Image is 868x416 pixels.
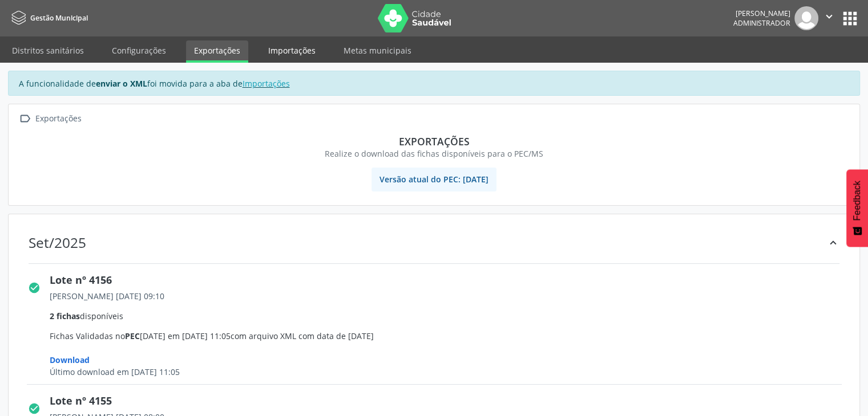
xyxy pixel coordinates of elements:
[125,331,140,341] span: PEC
[733,9,790,18] div: [PERSON_NAME]
[50,354,90,365] span: Download
[17,111,83,127] a:  Exportações
[827,234,839,251] div: keyboard_arrow_up
[96,78,147,89] strong: enviar o XML
[17,111,33,127] i: 
[50,290,850,302] div: [PERSON_NAME] [DATE] 09:10
[846,169,868,247] button: Feedback - Mostrar pesquisa
[104,40,174,60] a: Configurações
[827,236,839,249] i: keyboard_arrow_up
[818,6,840,30] button: 
[50,311,80,321] span: 2 fichas
[50,366,850,378] div: Último download em [DATE] 11:05
[733,18,790,28] span: Administrador
[243,78,290,89] a: Importações
[4,40,92,60] a: Distritos sanitários
[852,181,862,221] span: Feedback
[50,272,850,288] div: Lote nº 4156
[336,40,419,60] a: Metas municipais
[29,234,86,251] div: Set/2025
[28,402,41,415] i: check_circle
[28,282,41,294] i: check_circle
[30,13,88,23] span: Gestão Municipal
[25,135,843,148] div: Exportações
[50,310,850,322] div: disponíveis
[372,168,496,191] span: Versão atual do PEC: [DATE]
[50,393,850,409] div: Lote nº 4155
[231,331,374,341] span: com arquivo XML com data de [DATE]
[840,9,860,28] button: apps
[260,40,324,60] a: Importações
[823,10,835,23] i: 
[8,71,860,96] div: A funcionalidade de foi movida para a aba de
[186,40,248,63] a: Exportações
[8,9,88,27] a: Gestão Municipal
[50,290,850,378] span: Fichas Validadas no [DATE] em [DATE] 11:05
[25,148,843,160] div: Realize o download das fichas disponíveis para o PEC/MS
[33,111,83,127] div: Exportações
[794,6,818,30] img: img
